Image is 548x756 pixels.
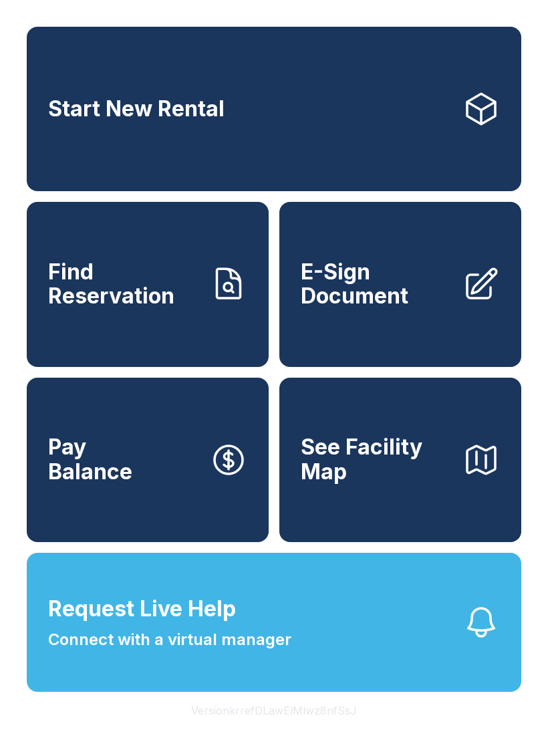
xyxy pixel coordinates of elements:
span: Pay Balance [48,435,132,484]
button: See Facility Map [279,378,521,542]
span: Connect with a virtual manager [48,628,291,652]
span: E-Sign Document [301,260,452,309]
span: Find Reservation [48,260,199,309]
span: See Facility Map [301,435,452,484]
span: Start New Rental [48,97,225,122]
button: VersionkrrefDLawElMlwz8nfSsJ [180,692,368,729]
button: PayBalance [27,378,269,542]
span: Request Live Help [48,593,236,625]
a: Find Reservation [27,202,269,366]
button: Request Live HelpConnect with a virtual manager [27,553,521,692]
a: Start New Rental [27,27,521,191]
a: E-Sign Document [279,202,521,366]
